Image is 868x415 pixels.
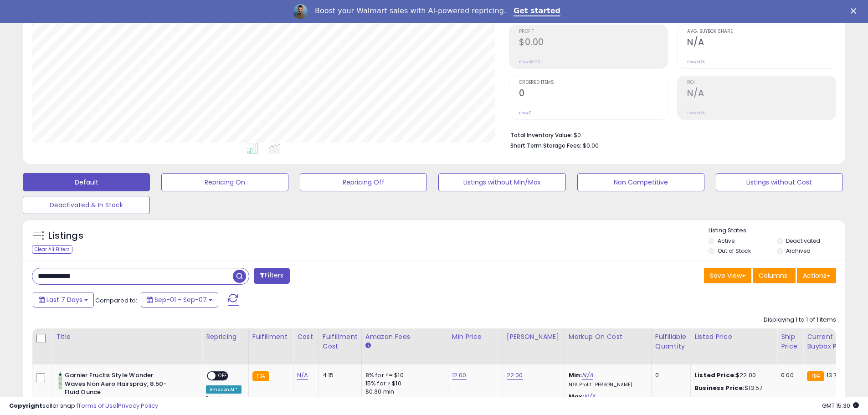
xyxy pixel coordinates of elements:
[365,342,371,350] small: Amazon Fees.
[519,29,668,34] span: Profit
[786,247,811,255] label: Archived
[781,332,799,351] div: Ship Price
[141,292,218,307] button: Sep-01 - Sep-07
[33,292,94,307] button: Last 7 Days
[507,332,561,342] div: [PERSON_NAME]
[154,295,207,304] span: Sep-01 - Sep-07
[687,110,705,116] small: Prev: N/A
[46,295,82,304] span: Last 7 Days
[694,384,745,392] b: Business Price:
[206,385,241,394] div: Amazon AI *
[365,379,441,388] div: 15% for > $10
[216,372,230,380] span: OFF
[718,237,734,245] label: Active
[519,88,668,100] h2: 0
[118,401,158,410] a: Privacy Policy
[807,371,824,381] small: FBA
[161,173,288,191] button: Repricing On
[206,332,245,342] div: Repricing
[569,371,582,379] b: Min:
[718,247,751,255] label: Out of Stock
[323,332,358,351] div: Fulfillment Cost
[507,371,523,380] a: 22.00
[293,4,308,19] img: Profile image for Adrian
[519,37,668,49] h2: $0.00
[704,268,751,283] button: Save View
[569,332,647,342] div: Markup on Cost
[694,371,736,379] b: Listed Price:
[65,371,175,399] b: Garnier Fructis Style Wonder Waves Non Aero Hairspray, 8.50-Fluid Ounce
[582,371,593,380] a: N/A
[32,245,72,254] div: Clear All Filters
[716,173,843,191] button: Listings without Cost
[315,6,506,15] div: Boost your Walmart sales with AI-powered repricing.
[23,173,150,191] button: Default
[694,371,770,379] div: $22.00
[764,316,836,324] div: Displaying 1 to 1 of 1 items
[297,332,315,342] div: Cost
[23,196,150,214] button: Deactivated & In Stock
[9,402,158,410] div: seller snap | |
[452,332,499,342] div: Min Price
[300,173,427,191] button: Repricing Off
[56,332,198,342] div: Title
[365,332,444,342] div: Amazon Fees
[297,371,308,380] a: N/A
[759,271,787,280] span: Columns
[583,141,599,150] span: $0.00
[565,328,651,364] th: The percentage added to the cost of goods (COGS) that forms the calculator for Min & Max prices.
[753,268,796,283] button: Columns
[577,173,704,191] button: Non Competitive
[694,384,770,392] div: $13.57
[786,237,820,245] label: Deactivated
[519,110,532,116] small: Prev: 0
[797,268,836,283] button: Actions
[48,230,83,242] h5: Listings
[514,6,560,16] a: Get started
[254,268,289,284] button: Filters
[519,59,540,65] small: Prev: $0.00
[687,37,836,49] h2: N/A
[822,401,859,410] span: 2025-09-15 15:30 GMT
[687,88,836,100] h2: N/A
[827,371,839,379] span: 13.71
[687,59,705,65] small: Prev: N/A
[78,401,117,410] a: Terms of Use
[438,173,565,191] button: Listings without Min/Max
[323,371,354,379] div: 4.15
[58,371,62,389] img: 31DQYX9OuWL._SL40_.jpg
[252,332,289,342] div: Fulfillment
[569,382,644,388] p: N/A Profit [PERSON_NAME]
[687,80,836,85] span: ROI
[709,226,845,235] p: Listing States:
[252,371,269,381] small: FBA
[365,371,441,379] div: 8% for <= $10
[655,332,687,351] div: Fulfillable Quantity
[9,401,42,410] strong: Copyright
[452,371,467,380] a: 12.00
[687,29,836,34] span: Avg. Buybox Share
[510,129,829,140] li: $0
[510,142,581,149] b: Short Term Storage Fees:
[851,8,860,14] div: Close
[655,371,683,379] div: 0
[807,332,854,351] div: Current Buybox Price
[781,371,796,379] div: 0.00
[95,296,137,305] span: Compared to:
[694,332,773,342] div: Listed Price
[519,80,668,85] span: Ordered Items
[510,131,572,139] b: Total Inventory Value:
